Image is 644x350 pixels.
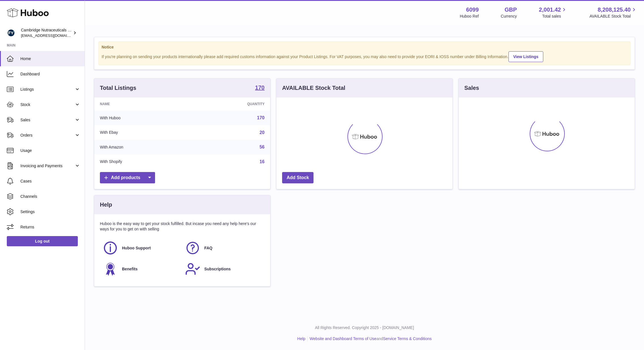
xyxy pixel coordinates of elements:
span: Cases [20,179,80,184]
a: View Listings [508,51,543,62]
a: Benefits [103,261,179,277]
h3: Sales [464,84,479,92]
p: Huboo is the easy way to get your stock fulfilled. But incase you need any help here's our ways f... [100,221,265,232]
a: 8,208,125.40 AVAILABLE Stock Total [589,6,637,19]
div: If you're planning on sending your products internationally please add required customs informati... [102,50,627,62]
span: Invoicing and Payments [20,163,74,169]
span: Dashboard [20,71,80,77]
td: With Huboo [94,111,190,125]
p: All Rights Reserved. Copyright 2025 - [DOMAIN_NAME] [89,325,639,330]
h3: Help [100,201,112,209]
span: 2,001.42 [539,6,561,14]
a: Subscriptions [185,261,262,277]
a: Add Stock [282,172,314,184]
a: 20 [259,130,265,135]
td: With Amazon [94,140,190,154]
a: FAQ [185,240,262,256]
h3: Total Listings [100,84,136,92]
span: AVAILABLE Stock Total [589,14,637,19]
a: 56 [259,145,265,149]
a: 2,001.42 Total sales [539,6,568,19]
a: 170 [255,85,265,92]
th: Quantity [190,97,270,111]
span: Orders [20,133,74,138]
span: Sales [20,117,74,123]
span: Stock [20,102,74,107]
img: huboo@camnutra.com [7,29,15,37]
h3: AVAILABLE Stock Total [282,84,345,92]
span: Settings [20,209,80,215]
strong: Notice [102,44,627,50]
a: Service Terms & Conditions [383,336,432,341]
span: Usage [20,148,80,153]
a: Website and Dashboard Terms of Use [310,336,376,341]
td: With Shopify [94,154,190,169]
span: Listings [20,87,74,92]
td: With Ebay [94,125,190,140]
div: Cambridge Nutraceuticals Ltd [21,27,72,38]
a: Huboo Support [103,240,179,256]
span: Total sales [542,14,567,19]
span: Channels [20,194,80,199]
div: Currency [501,14,517,19]
strong: 170 [255,85,265,90]
span: Huboo Support [122,245,151,251]
span: [EMAIL_ADDRESS][DOMAIN_NAME] [21,33,83,38]
span: Home [20,56,80,61]
span: Subscriptions [204,266,231,272]
a: 170 [257,115,265,120]
span: Returns [20,224,80,230]
div: Huboo Ref [460,14,479,19]
a: Log out [7,236,78,246]
a: Add products [100,172,155,184]
strong: GBP [505,6,517,14]
a: 16 [259,159,265,164]
span: FAQ [204,245,212,251]
li: and [308,336,432,341]
strong: 6099 [466,6,479,14]
span: 8,208,125.40 [598,6,631,14]
a: Help [297,336,306,341]
span: Benefits [122,266,138,272]
th: Name [94,97,190,111]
